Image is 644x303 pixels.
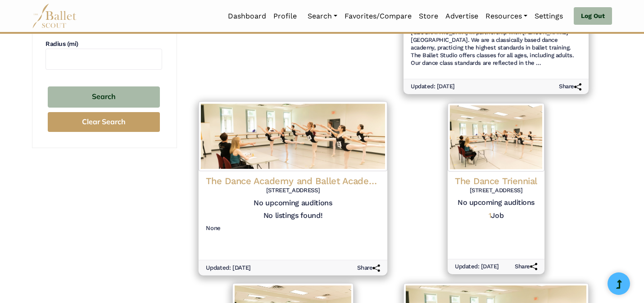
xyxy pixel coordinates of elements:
[489,211,491,220] span: 1
[455,263,499,271] h6: Updated: [DATE]
[48,86,160,108] button: Search
[48,112,160,132] button: Clear Search
[224,7,270,26] a: Dashboard
[199,102,387,172] img: Logo
[442,7,482,26] a: Advertise
[559,83,581,90] h6: Share
[304,7,341,26] a: Search
[263,212,323,221] h5: No listings found!
[489,211,503,221] h5: Job
[411,22,581,67] h6: The Ballet Studio is the premier ballet academy in [GEOGRAPHIC_DATA] in partnership with [PERSON_...
[482,7,531,26] a: Resources
[341,7,415,26] a: Favorites/Compare
[515,263,537,271] h6: Share
[531,7,567,26] a: Settings
[206,175,380,187] h4: The Dance Academy and Ballet Academy North
[455,187,537,194] h6: [STREET_ADDRESS]
[270,7,300,26] a: Profile
[206,225,380,232] h6: None
[411,83,455,90] h6: Updated: [DATE]
[206,187,380,194] h6: [STREET_ADDRESS]
[448,103,544,172] img: Logo
[574,7,612,25] a: Log Out
[206,198,380,208] h5: No upcoming auditions
[357,264,380,272] h6: Share
[415,7,442,26] a: Store
[206,264,251,272] h6: Updated: [DATE]
[455,198,537,208] h5: No upcoming auditions
[45,40,162,49] h4: Radius (mi)
[455,175,537,187] h4: The Dance Triennial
